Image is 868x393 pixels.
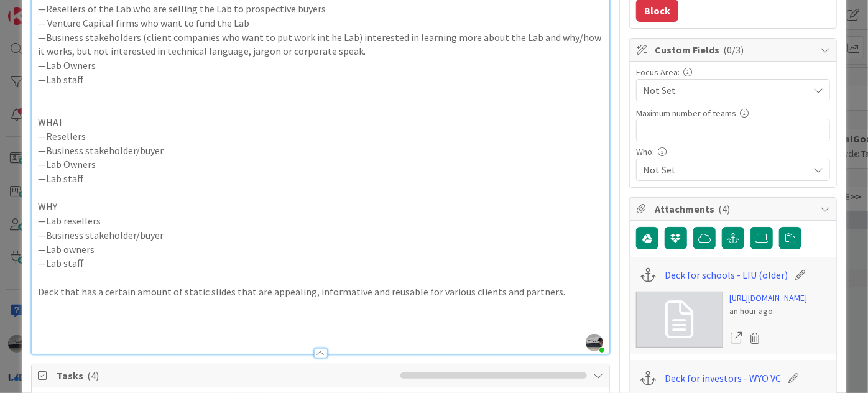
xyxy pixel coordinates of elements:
[723,44,744,56] span: ( 0/3 )
[718,203,730,215] span: ( 4 )
[729,292,807,305] a: [URL][DOMAIN_NAME]
[38,157,603,172] p: —Lab Owners
[87,369,99,382] span: ( 4 )
[38,228,603,243] p: —Business stakeholder/buyer
[665,371,781,386] a: Deck for investors - WYO VC
[636,147,830,156] div: Who:
[643,162,808,177] span: Not Set
[38,285,603,299] p: Deck that has a certain amount of static slides that are appealing, informative and reusable for ...
[38,172,603,186] p: —Lab staff
[38,214,603,228] p: —Lab resellers
[636,108,736,119] label: Maximum number of teams
[729,330,743,346] a: Open
[38,2,603,16] p: —Resellers of the Lab who are selling the Lab to prospective buyers
[665,267,788,282] a: Deck for schools - LIU (older)
[729,305,807,318] div: an hour ago
[643,83,808,98] span: Not Set
[38,115,603,129] p: WHAT
[38,16,603,30] p: -- Venture Capital firms who want to fund the Lab
[38,73,603,87] p: —Lab staff
[655,42,814,57] span: Custom Fields
[655,201,814,216] span: Attachments
[38,58,603,73] p: —Lab Owners
[38,243,603,257] p: —Lab owners
[38,256,603,270] p: —Lab staff
[586,334,603,351] img: jIClQ55mJEe4la83176FWmfCkxn1SgSj.jpg
[57,368,394,383] span: Tasks
[38,30,603,58] p: —Business stakeholders (client companies who want to put work int he Lab) interested in learning ...
[38,129,603,144] p: —Resellers
[38,200,603,214] p: WHY
[38,144,603,158] p: —Business stakeholder/buyer
[636,68,830,76] div: Focus Area:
